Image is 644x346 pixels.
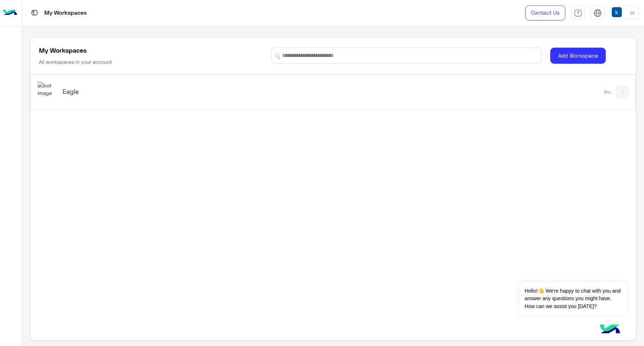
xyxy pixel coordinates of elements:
img: profile [628,9,637,18]
p: My Workspaces [44,8,87,18]
h6: All workspaces in your account [39,58,112,66]
span: Hello!👋 We're happy to chat with you and answer any questions you might have. How can we assist y... [519,282,627,316]
img: tab [594,9,602,17]
div: Pro [604,89,611,95]
img: tab [30,8,39,17]
button: Add Workspace [550,48,606,64]
img: Logo [3,5,17,20]
a: Contact Us [525,5,565,20]
img: tab [574,9,582,17]
h5: Eagle [63,87,275,96]
h5: My Workspaces [39,46,87,54]
img: userImage [612,7,622,17]
a: tab [571,5,585,20]
img: 713415422032625 [38,82,57,97]
img: hulul-logo.png [597,317,623,342]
